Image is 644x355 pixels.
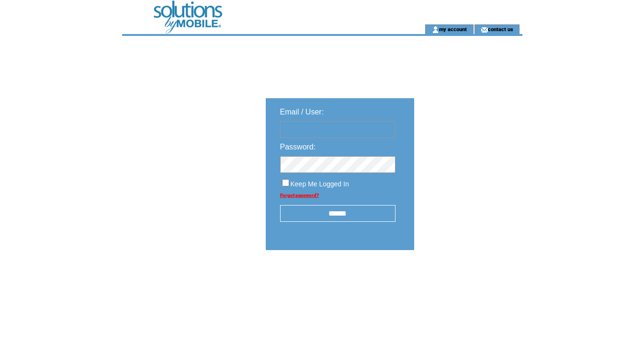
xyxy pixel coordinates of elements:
[439,26,467,32] a: my account
[481,26,488,34] img: contact_us_icon.gif;jsessionid=9D2209635C9F5BCBD30462CA4C5FD73F
[291,180,349,188] span: Keep Me Logged In
[280,143,316,151] span: Password:
[488,26,513,32] a: contact us
[280,108,324,116] span: Email / User:
[442,274,490,286] img: transparent.png;jsessionid=9D2209635C9F5BCBD30462CA4C5FD73F
[432,26,439,34] img: account_icon.gif;jsessionid=9D2209635C9F5BCBD30462CA4C5FD73F
[280,193,319,198] a: Forgot password?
